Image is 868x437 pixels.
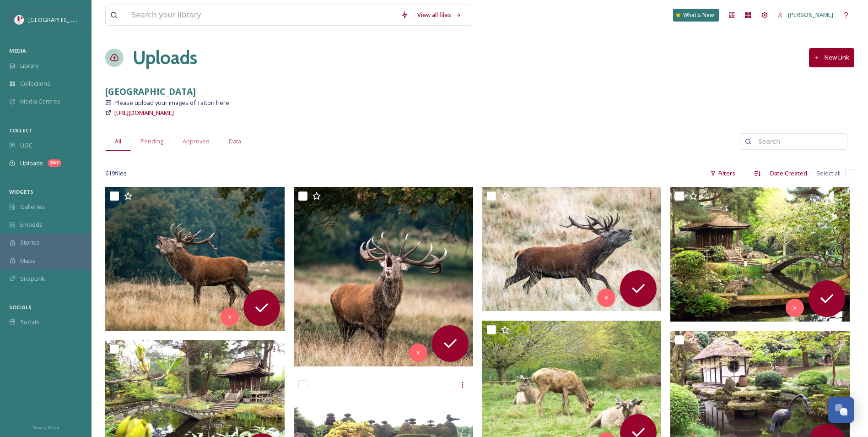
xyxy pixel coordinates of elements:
[20,257,35,265] span: Maps
[20,274,45,283] span: SnapLink
[114,107,174,118] a: [URL][DOMAIN_NAME]
[28,15,86,24] span: [GEOGRAPHIC_DATA]
[20,202,45,211] span: Galleries
[15,15,24,24] img: download%20(5).png
[20,159,43,168] span: Uploads
[20,318,39,327] span: Socials
[114,109,174,117] span: [URL][DOMAIN_NAME]
[32,425,59,431] span: Privacy Policy
[20,220,43,229] span: Embeds
[32,421,59,432] a: Privacy Policy
[20,79,50,88] span: Collections
[673,9,719,22] a: What's New
[140,137,163,146] span: Pending
[20,238,40,247] span: Stories
[9,47,26,54] span: MEDIA
[9,188,33,195] span: WIDGETS
[788,11,833,19] span: [PERSON_NAME]
[816,169,841,178] span: Select all
[127,5,396,25] input: Search your library
[413,6,466,24] a: View all files
[773,6,838,24] a: [PERSON_NAME]
[229,137,241,146] span: Data
[828,397,854,423] button: Open Chat
[9,304,32,311] span: SOCIALS
[183,137,210,146] span: Approved
[294,187,473,366] img: inbound2448744534039716065.jpg
[670,187,850,322] img: ext_1746647099.876907_dvkerr1968@googlemail.com-DSCF5954.JPG
[105,187,285,331] img: inbound2361046273743660115.jpg
[482,187,662,311] img: inbound8272958091446095805.jpg
[105,85,196,98] strong: [GEOGRAPHIC_DATA]
[105,169,127,178] span: 619 file s
[766,164,812,182] div: Date Created
[706,164,740,182] div: Filters
[20,97,60,106] span: Media Centres
[20,141,32,150] span: UGC
[115,137,121,146] span: All
[809,48,854,67] button: New Link
[754,132,842,151] input: Search
[20,61,38,70] span: Library
[133,44,197,71] a: Uploads
[114,98,229,107] span: Please upload your images of Tatton here
[9,127,32,134] span: COLLECT
[48,159,61,167] div: 347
